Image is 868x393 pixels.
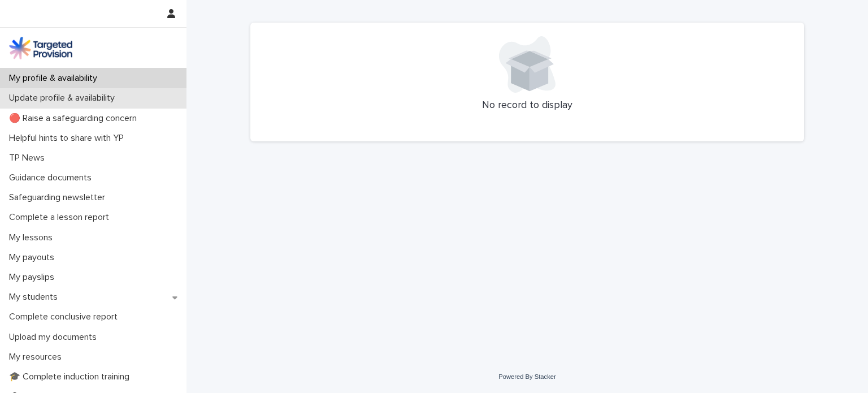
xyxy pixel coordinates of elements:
[5,252,63,263] p: My payouts
[264,100,791,112] p: No record to display
[5,73,106,84] p: My profile & availability
[5,332,106,343] p: Upload my documents
[5,212,118,223] p: Complete a lesson report
[5,172,101,183] p: Guidance documents
[5,192,114,203] p: Safeguarding newsletter
[5,352,71,362] p: My resources
[5,372,138,382] p: 🎓 Complete induction training
[498,373,555,380] a: Powered By Stacker
[5,272,63,283] p: My payslips
[5,232,62,243] p: My lessons
[5,292,67,303] p: My students
[5,153,54,163] p: TP News
[5,113,146,124] p: 🔴 Raise a safeguarding concern
[5,93,124,103] p: Update profile & availability
[5,133,133,144] p: Helpful hints to share with YP
[9,37,72,59] img: M5nRWzHhSzIhMunXDL62
[5,312,127,322] p: Complete conclusive report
